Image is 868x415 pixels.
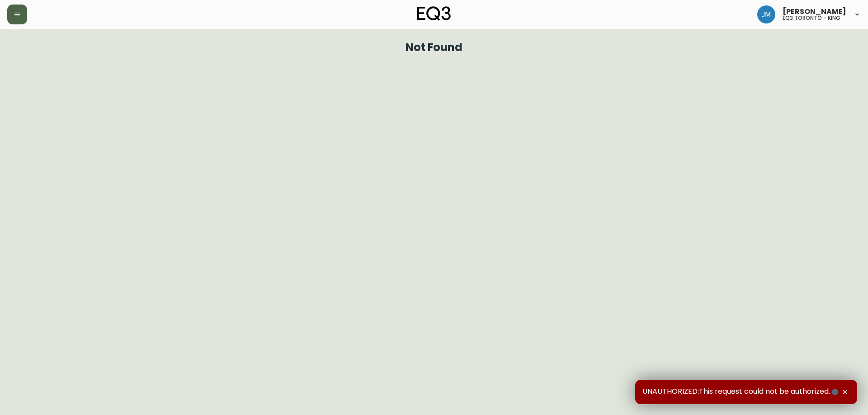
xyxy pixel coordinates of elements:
[406,43,463,51] h1: Not Found
[783,8,846,15] span: [PERSON_NAME]
[642,387,840,397] span: UNAUTHORIZED:This request could not be authorized.
[417,6,451,21] img: logo
[783,15,840,21] h5: eq3 toronto - king
[757,5,775,23] img: b88646003a19a9f750de19192e969c24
